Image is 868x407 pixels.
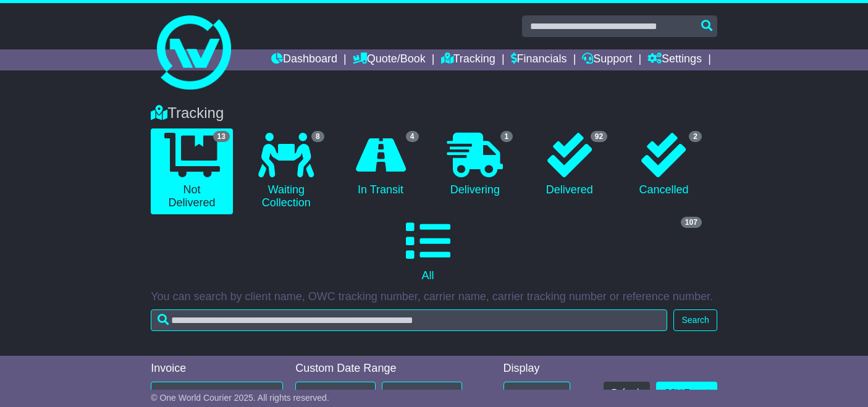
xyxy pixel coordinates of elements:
a: Tracking [441,49,495,70]
span: © One World Courier 2025. All rights reserved. [151,393,329,403]
a: Dashboard [271,49,337,70]
a: 8 Waiting Collection [245,128,327,214]
span: 107 [681,217,702,228]
div: Custom Date Range [295,362,476,376]
span: 92 [591,131,607,142]
a: Quote/Book [353,49,426,70]
a: Settings [647,49,702,70]
span: 4 [406,131,419,142]
a: 92 Delivered [528,128,610,201]
p: You can search by client name, OWC tracking number, carrier name, carrier tracking number or refe... [151,290,717,304]
span: 13 [213,131,230,142]
a: Support [582,49,632,70]
button: Search [673,309,717,331]
div: Display [504,362,570,376]
a: 13 Not Delivered [151,128,233,214]
span: 8 [311,131,324,142]
span: 1 [500,131,513,142]
div: Invoice [151,362,283,376]
a: 4 In Transit [340,128,422,201]
a: 1 Delivering [434,128,516,201]
div: Tracking [145,104,723,122]
a: 2 Cancelled [623,128,705,201]
a: Financials [511,49,567,70]
span: 2 [689,131,702,142]
a: 107 All [151,214,705,287]
a: CSV Export [656,382,717,403]
button: Refresh [604,382,650,403]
